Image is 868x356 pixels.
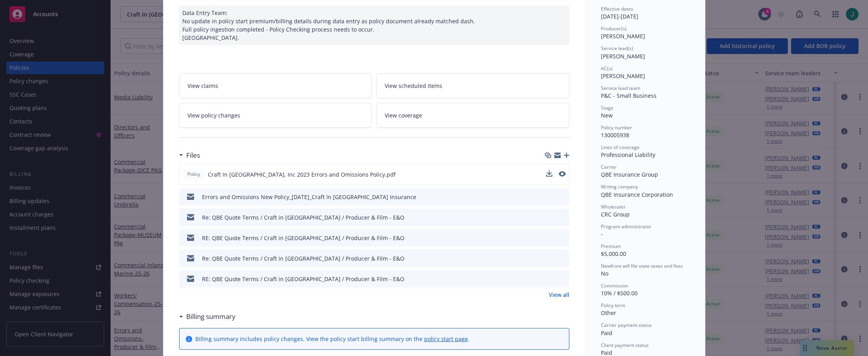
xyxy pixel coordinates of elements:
span: No [601,270,608,277]
span: Service lead team [601,85,640,91]
button: preview file [559,171,566,177]
div: Files [179,150,200,160]
button: preview file [559,275,566,283]
span: Producer(s) [601,25,627,32]
span: Newfront will file state taxes and fees [601,263,683,269]
div: Errors and Omissions New Policy_[DATE]_Craft In [GEOGRAPHIC_DATA] Insurance [202,193,416,201]
div: RE: QBE Quote Terms / Craft in [GEOGRAPHIC_DATA] / Producer & Film - E&O [202,234,404,242]
span: [PERSON_NAME] [601,32,645,40]
span: QBE Insurance Corporation [601,191,673,198]
span: Policy [186,171,202,178]
span: QBE Insurance Group [601,171,658,178]
button: download file [546,254,553,263]
span: $5,000.00 [601,250,626,257]
div: Re: QBE Quote Terms / Craft in [GEOGRAPHIC_DATA] / Producer & Film - E&O [202,213,404,222]
span: Policy number [601,124,632,131]
div: RE: QBE Quote Terms / Craft in [GEOGRAPHIC_DATA] / Producer & Film - E&O [202,275,404,283]
span: 130005938 [601,131,629,139]
span: Wholesaler [601,203,626,210]
span: Paid [601,329,612,337]
span: Policy term [601,302,625,309]
span: [PERSON_NAME] [601,52,645,60]
button: download file [546,193,553,201]
div: Data Entry Team: No update in policy start premium/billing details during data entry as policy do... [179,6,569,45]
span: Program administrator [601,223,651,230]
span: P&C - Small Business [601,92,657,99]
span: View policy changes [187,111,240,119]
a: View claims [179,73,372,98]
span: View claims [187,82,218,90]
a: View all [549,291,569,299]
span: Commission [601,282,628,289]
span: AC(s) [601,65,613,72]
a: View policy changes [179,103,372,128]
button: download file [546,170,552,179]
button: download file [546,275,553,283]
div: [DATE] - [DATE] [601,6,689,21]
div: Billing summary includes policy changes. View the policy start billing summary on the . [195,335,470,343]
span: Lines of coverage [601,144,640,151]
span: View coverage [385,111,422,119]
span: CRC Group [601,211,630,218]
span: Stage [601,104,614,111]
a: policy start page [424,335,468,343]
button: preview file [559,213,566,222]
span: Effective dates [601,6,633,12]
h3: Files [186,150,200,160]
div: Professional Liability [601,151,689,159]
button: download file [546,213,553,222]
button: preview file [559,193,566,201]
span: [PERSON_NAME] [601,72,645,80]
span: View scheduled items [385,82,442,90]
span: Writing company [601,183,638,190]
button: preview file [559,234,566,242]
div: Billing summary [179,311,236,322]
span: Client payment status [601,342,649,349]
span: Carrier [601,164,617,170]
span: Premium [601,243,621,250]
a: View scheduled items [376,73,569,98]
span: 10% / $500.00 [601,289,638,297]
span: New [601,112,613,119]
button: preview file [559,170,566,179]
span: Carrier payment status [601,322,652,328]
button: download file [546,170,552,177]
h3: Billing summary [186,311,236,322]
button: download file [546,234,553,242]
button: preview file [559,254,566,263]
span: Craft In [GEOGRAPHIC_DATA], Inc 2023 Errors and Omissions Policy.pdf [208,170,396,179]
div: Re: QBE Quote Terms / Craft in [GEOGRAPHIC_DATA] / Producer & Film - E&O [202,254,404,263]
a: View coverage [376,103,569,128]
span: Other [601,309,616,317]
span: - [601,230,603,238]
span: Service lead(s) [601,45,633,52]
